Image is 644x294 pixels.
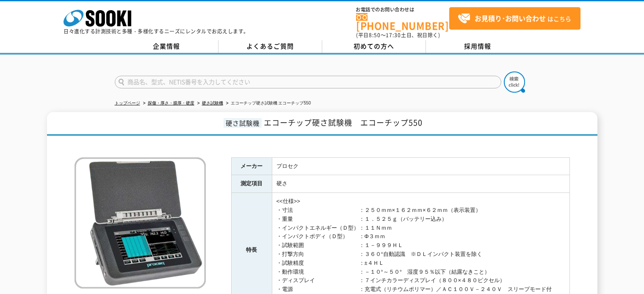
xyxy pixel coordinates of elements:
[224,99,311,108] li: エコーチップ硬さ試験機 エコーチップ550
[115,40,218,53] a: 企業情報
[115,76,501,88] input: 商品名、型式、NETIS番号を入力してください
[218,40,322,53] a: よくあるご質問
[322,40,426,53] a: 初めての方へ
[148,101,194,105] a: 探傷・厚さ・膜厚・硬度
[504,71,525,93] img: btn_search.png
[202,101,223,105] a: 硬さ試験機
[449,7,580,30] a: お見積り･お問い合わせはこちら
[224,118,262,128] span: 硬さ試験機
[354,41,394,51] span: 初めての方へ
[475,13,546,23] strong: お見積り･お問い合わせ
[231,157,272,175] th: メーカー
[458,12,571,25] span: はこちら
[356,13,449,30] a: [PHONE_NUMBER]
[426,40,530,53] a: 採用情報
[356,7,449,12] span: お電話でのお問い合わせは
[272,175,569,193] td: 硬さ
[272,157,569,175] td: プロセク
[75,157,206,289] img: エコーチップ硬さ試験機 エコーチップ550
[264,117,423,128] span: エコーチップ硬さ試験機 エコーチップ550
[369,31,381,39] span: 8:50
[64,29,249,34] p: 日々進化する計測技術と多種・多様化するニーズにレンタルでお応えします。
[231,175,272,193] th: 測定項目
[356,31,440,39] span: (平日 ～ 土日、祝日除く)
[386,31,401,39] span: 17:30
[115,101,140,105] a: トップページ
